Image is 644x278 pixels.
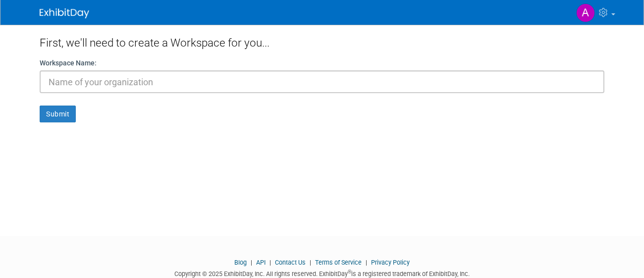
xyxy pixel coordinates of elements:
[248,259,255,266] span: |
[40,106,76,122] button: Submit
[348,269,351,275] sup: ®
[40,58,97,68] label: Workspace Name:
[234,259,247,266] a: Blog
[40,8,89,18] img: ExhibitDay
[307,259,314,266] span: |
[315,259,362,266] a: Terms of Service
[40,70,604,93] input: Name of your organization
[576,3,595,22] img: Ashley Ross-Jefferson
[371,259,410,266] a: Privacy Policy
[40,25,604,58] div: First, we'll need to create a Workspace for you...
[267,259,273,266] span: |
[275,259,306,266] a: Contact Us
[256,259,266,266] a: API
[363,259,370,266] span: |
